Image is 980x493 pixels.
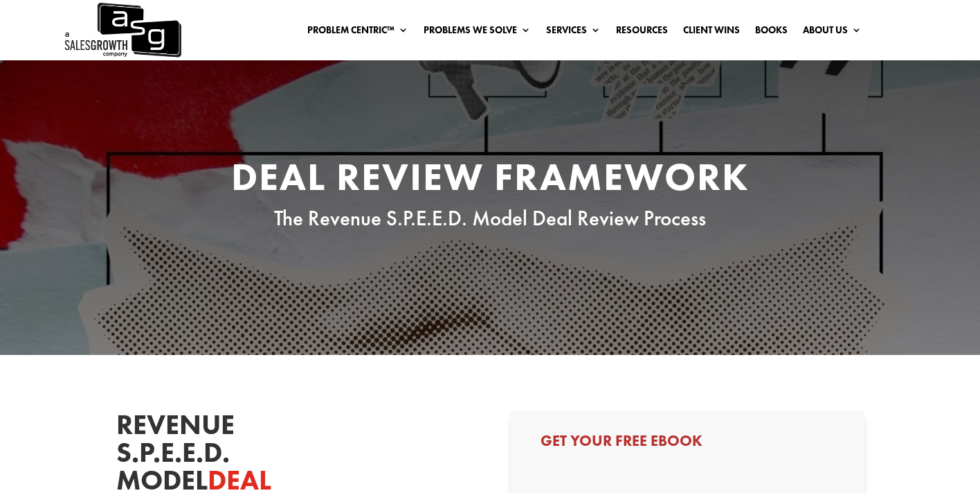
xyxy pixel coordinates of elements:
a: Books [755,25,788,40]
span: The Revenue S.P.E.E.D. Model Deal Review Process [274,205,706,232]
a: Resources [616,25,668,40]
a: Problem Centric™ [307,25,408,40]
a: Services [546,25,601,40]
a: About Us [803,25,862,40]
a: Client Wins [683,25,740,40]
h1: DEAL REVIEW FRAMEWORK [227,157,753,203]
a: Problems We Solve [424,25,531,40]
h3: Get Your Free Ebook [541,433,834,456]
